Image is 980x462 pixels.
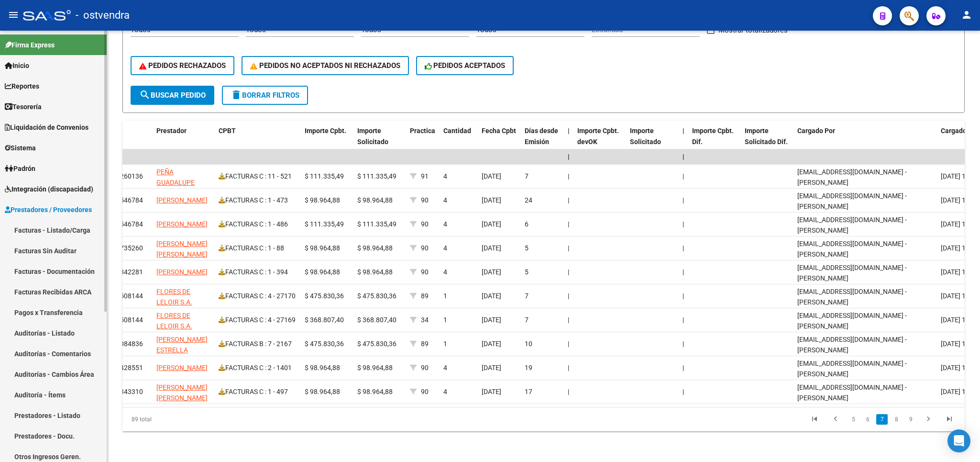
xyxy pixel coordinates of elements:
[862,414,873,425] a: 6
[797,264,907,282] span: [EMAIL_ADDRESS][DOMAIN_NAME] - [PERSON_NAME]
[219,195,297,206] div: FACTURAS C : 1 - 473
[76,5,130,26] span: - ostvendra
[305,127,346,135] span: Importe Cpbt.
[219,219,297,230] div: FACTURAS C : 1 - 486
[797,360,907,378] span: [EMAIL_ADDRESS][DOMAIN_NAME] - [PERSON_NAME]
[482,364,501,372] span: [DATE]
[421,388,429,395] span: 90
[156,168,195,187] span: PEÑA GUADALUPE
[891,414,902,425] a: 8
[688,121,741,163] datatable-header-cell: Importe Cpbt. Dif.
[410,127,435,135] span: Practica
[941,388,979,395] span: [DATE] 15:25
[482,268,501,276] span: [DATE]
[741,121,793,163] datatable-header-cell: Importe Solicitado Dif.
[443,388,447,395] span: 4
[940,414,958,425] a: go to last page
[797,383,907,402] span: [EMAIL_ADDRESS][DOMAIN_NAME] - [PERSON_NAME]
[443,268,447,276] span: 4
[305,292,344,300] span: $ 475.830,36
[941,364,979,372] span: [DATE] 15:25
[139,91,206,100] span: Buscar Pedido
[683,127,684,135] span: |
[683,268,684,276] span: |
[525,292,529,300] span: 7
[961,9,972,21] mat-icon: person
[357,172,396,180] span: $ 111.335,49
[219,267,297,278] div: FACTURAS C : 1 - 394
[860,411,875,428] li: page 6
[5,204,92,215] span: Prestadores / Proveedores
[692,127,734,146] span: Importe Cpbt. Dif.
[683,153,684,160] span: |
[568,388,569,395] span: |
[357,244,393,252] span: $ 98.964,88
[219,243,297,254] div: FACTURAS C : 1 - 88
[357,127,388,146] span: Importe Solicitado
[215,121,301,163] datatable-header-cell: CPBT
[421,220,429,228] span: 90
[421,244,429,252] span: 90
[683,196,684,204] span: |
[443,172,447,180] span: 4
[941,316,979,324] span: [DATE] 14:41
[568,153,570,160] span: |
[357,316,396,324] span: $ 368.807,40
[5,143,36,153] span: Sistema
[139,89,151,101] mat-icon: search
[482,127,516,135] span: Fecha Cpbt
[425,61,506,70] span: PEDIDOS ACEPTADOS
[525,172,529,180] span: 7
[797,127,835,135] span: Cargado Por
[156,127,187,135] span: Prestador
[941,172,979,180] span: [DATE] 14:56
[156,312,192,330] span: FLORES DE LELOIR S.A.
[305,220,344,228] span: $ 111.335,49
[305,388,340,395] span: $ 98.964,88
[219,338,297,349] div: FACTURAS B : 7 - 2167
[5,81,39,91] span: Reportes
[305,364,340,372] span: $ 98.964,88
[905,414,916,425] a: 9
[630,127,661,157] span: Importe Solicitado devOK
[683,364,684,372] span: |
[875,411,889,428] li: page 7
[231,89,242,101] mat-icon: delete
[305,316,344,324] span: $ 368.807,40
[797,336,907,354] span: [EMAIL_ADDRESS][DOMAIN_NAME] - [PERSON_NAME]
[826,414,845,425] a: go to previous page
[919,414,937,425] a: go to next page
[525,388,532,395] span: 17
[797,168,907,187] span: [EMAIL_ADDRESS][DOMAIN_NAME] - [PERSON_NAME]
[5,184,93,194] span: Integración (discapacidad)
[568,316,569,324] span: |
[525,268,529,276] span: 5
[482,196,501,204] span: [DATE]
[153,121,215,163] datatable-header-cell: Prestador
[525,340,532,348] span: 10
[421,196,429,204] span: 90
[242,56,409,75] button: PEDIDOS NO ACEPTADOS NI RECHAZADOS
[482,220,501,228] span: [DATE]
[131,86,214,105] button: Buscar Pedido
[305,172,344,180] span: $ 111.335,49
[683,388,684,395] span: |
[357,196,393,204] span: $ 98.964,88
[443,292,447,300] span: 1
[679,121,688,163] datatable-header-cell: |
[626,121,679,163] datatable-header-cell: Importe Solicitado devOK
[416,56,514,75] button: PEDIDOS ACEPTADOS
[805,414,824,425] a: go to first page
[568,172,569,180] span: |
[156,220,208,228] span: [PERSON_NAME]
[5,60,29,71] span: Inicio
[683,340,684,348] span: |
[131,56,234,75] button: PEDIDOS RECHAZADOS
[848,414,859,425] a: 5
[443,244,447,252] span: 4
[797,312,907,330] span: [EMAIL_ADDRESS][DOMAIN_NAME] - [PERSON_NAME]
[443,220,447,228] span: 4
[443,196,447,204] span: 4
[305,196,340,204] span: $ 98.964,88
[525,244,529,252] span: 5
